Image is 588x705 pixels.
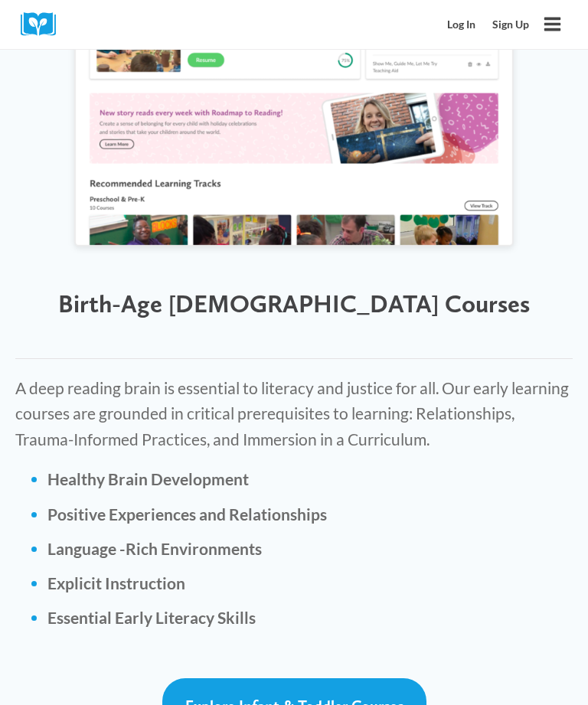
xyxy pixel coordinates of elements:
b: Positive Experiences and Relationships [47,504,327,524]
a: Sign Up [484,11,537,39]
b: Essential Early Literacy Skills [47,608,256,627]
p: A deep reading brain is essential to literacy and justice for all. Our early learning courses are... [15,375,573,452]
nav: Secondary Mobile Navigation [439,11,537,39]
b: Language -Rich Environments [47,539,262,558]
button: Open menu [537,9,567,39]
b: Explicit Instruction [47,573,185,592]
strong: Healthy Brain Development [47,469,249,488]
img: Cox Campus [21,12,67,36]
span: Birth-Age [DEMOGRAPHIC_DATA] Courses [58,289,530,318]
a: Log In [439,11,485,39]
